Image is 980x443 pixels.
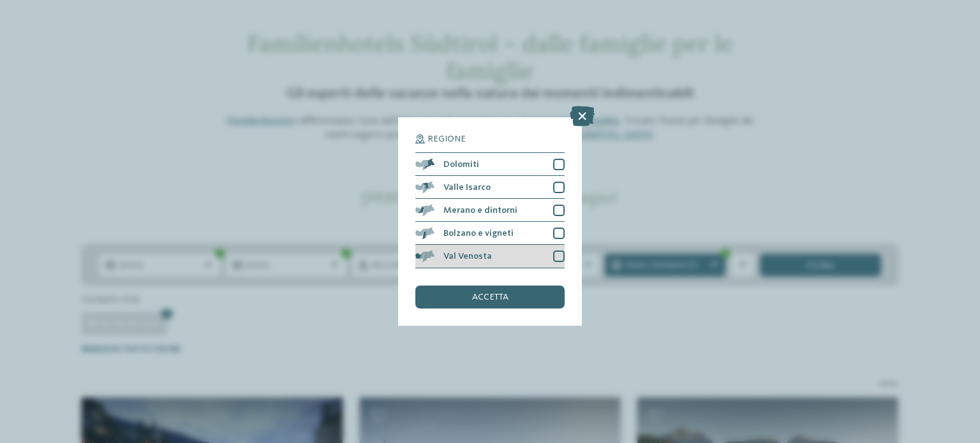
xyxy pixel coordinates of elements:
span: Merano e dintorni [443,206,517,215]
span: Bolzano e vigneti [443,229,514,238]
span: Dolomiti [443,160,479,169]
span: Regione [427,134,466,143]
span: Val Venosta [443,252,492,261]
span: accetta [472,293,509,301]
span: Valle Isarco [443,183,491,192]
